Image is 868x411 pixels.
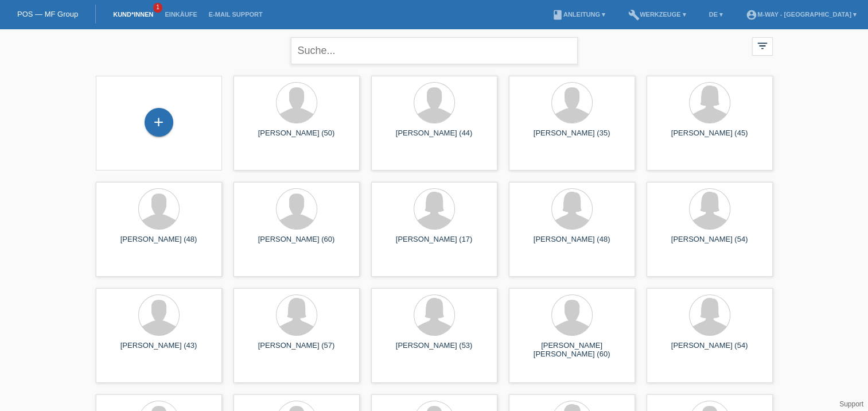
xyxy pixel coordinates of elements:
a: Einkäufe [159,11,203,18]
div: [PERSON_NAME] (54) [656,341,764,359]
i: build [628,9,640,21]
div: [PERSON_NAME] (54) [656,235,764,253]
a: Support [839,400,863,408]
div: [PERSON_NAME] (60) [243,235,351,253]
i: book [552,9,563,21]
i: account_circle [746,9,757,21]
i: filter_list [756,40,769,52]
div: [PERSON_NAME] [PERSON_NAME] (60) [518,341,626,359]
a: buildWerkzeuge ▾ [622,11,692,18]
div: [PERSON_NAME] (44) [380,129,488,147]
div: [PERSON_NAME] (35) [518,129,626,147]
div: [PERSON_NAME] (57) [243,341,351,359]
a: E-Mail Support [203,11,268,18]
div: [PERSON_NAME] (48) [105,235,213,253]
div: [PERSON_NAME] (17) [380,235,488,253]
a: POS — MF Group [17,10,78,18]
div: [PERSON_NAME] (43) [105,341,213,359]
div: [PERSON_NAME] (45) [656,129,764,147]
span: 1 [153,3,162,13]
div: Kund*in hinzufügen [145,113,173,132]
input: Suche... [291,37,578,64]
a: DE ▾ [703,11,729,18]
a: account_circlem-way - [GEOGRAPHIC_DATA] ▾ [740,11,862,18]
a: bookAnleitung ▾ [546,11,611,18]
div: [PERSON_NAME] (48) [518,235,626,253]
a: Kund*innen [107,11,159,18]
div: [PERSON_NAME] (50) [243,129,351,147]
div: [PERSON_NAME] (53) [380,341,488,359]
